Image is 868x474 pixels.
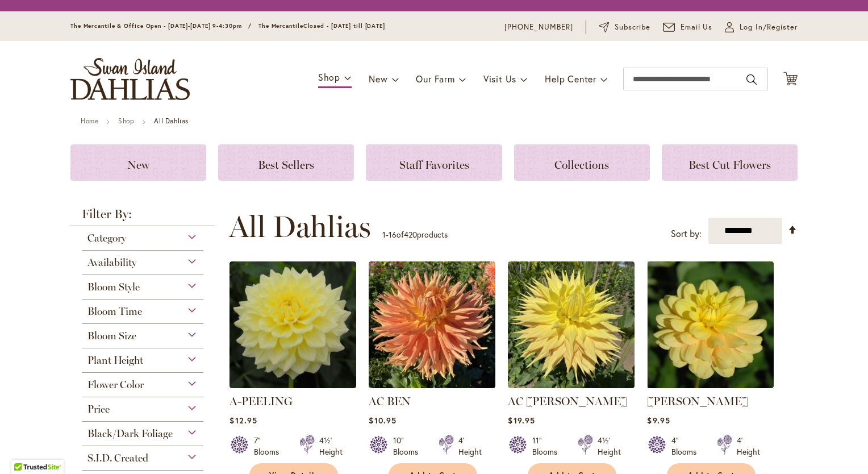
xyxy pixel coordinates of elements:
[70,58,190,100] a: store logo
[740,22,798,33] span: Log In/Register
[508,261,635,388] img: AC Jeri
[508,380,635,390] a: AC Jeri
[662,144,798,181] a: Best Cut Flowers
[369,380,495,390] a: AC BEN
[681,22,713,33] span: Email Us
[508,415,535,426] span: $19.95
[647,261,774,388] img: AHOY MATEY
[671,223,702,244] label: Sort by:
[87,354,143,367] span: Plant Height
[369,415,396,426] span: $10.95
[218,144,354,181] a: Best Sellers
[483,73,516,85] span: Visit Us
[229,261,356,388] img: A-Peeling
[118,117,134,125] a: Shop
[647,415,670,426] span: $9.95
[254,435,286,458] div: 7" Blooms
[366,144,502,181] a: Staff Favorites
[81,117,98,125] a: Home
[404,229,417,240] span: 420
[229,380,356,390] a: A-Peeling
[70,208,215,226] strong: Filter By:
[599,22,650,33] a: Subscribe
[319,435,343,458] div: 4½' Height
[725,22,798,33] a: Log In/Register
[737,435,760,458] div: 4' Height
[458,435,482,458] div: 4' Height
[369,394,411,408] a: AC BEN
[87,305,142,318] span: Bloom Time
[671,435,703,458] div: 4" Blooms
[746,70,757,89] button: Search
[554,158,609,172] span: Collections
[382,226,448,244] p: - of products
[87,427,173,440] span: Black/Dark Foliage
[514,144,650,181] a: Collections
[87,452,148,464] span: S.I.D. Created
[87,379,144,391] span: Flower Color
[87,232,126,244] span: Category
[369,73,387,85] span: New
[369,261,495,388] img: AC BEN
[663,22,713,33] a: Email Us
[258,158,314,172] span: Best Sellers
[87,281,140,293] span: Bloom Style
[598,435,621,458] div: 4½' Height
[229,394,293,408] a: A-PEELING
[508,394,627,408] a: AC [PERSON_NAME]
[70,144,206,181] a: New
[9,434,40,465] iframe: Launch Accessibility Center
[229,210,371,244] span: All Dahlias
[532,435,564,458] div: 11" Blooms
[87,256,136,269] span: Availability
[615,22,650,33] span: Subscribe
[303,22,385,30] span: Closed - [DATE] till [DATE]
[399,158,469,172] span: Staff Favorites
[647,380,774,390] a: AHOY MATEY
[382,229,386,240] span: 1
[393,435,425,458] div: 10" Blooms
[504,22,573,33] a: [PHONE_NUMBER]
[87,403,110,415] span: Price
[688,158,771,172] span: Best Cut Flowers
[127,158,149,172] span: New
[389,229,397,240] span: 16
[70,22,303,30] span: The Mercantile & Office Open - [DATE]-[DATE] 9-4:30pm / The Mercantile
[416,73,454,85] span: Our Farm
[647,394,748,408] a: [PERSON_NAME]
[318,71,340,83] span: Shop
[154,117,189,125] strong: All Dahlias
[545,73,596,85] span: Help Center
[87,330,136,342] span: Bloom Size
[229,415,257,426] span: $12.95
